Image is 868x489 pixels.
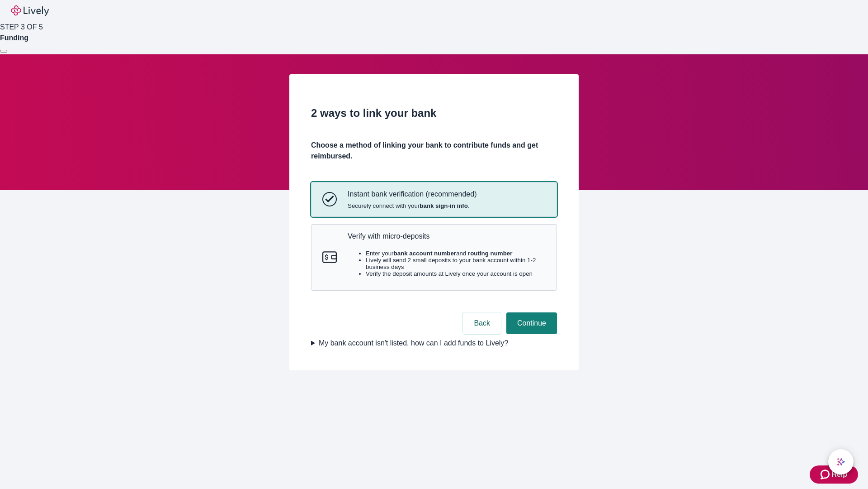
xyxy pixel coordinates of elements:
summary: My bank account isn't listed, how can I add funds to Lively? [311,338,557,349]
h4: Choose a method of linking your bank to contribute funds and get reimbursed. [311,140,557,162]
strong: bank sign-in info [420,202,468,209]
svg: Instant bank verification [322,192,337,206]
h2: 2 ways to link your bank [311,105,557,121]
button: Continue [506,312,557,334]
strong: routing number [468,250,512,257]
p: Instant bank verification (recommended) [348,190,476,198]
img: Lively [11,5,49,16]
strong: bank account number [394,250,457,257]
svg: Zendesk support icon [821,469,831,480]
p: Verify with micro-deposits [348,232,546,240]
button: Zendesk support iconHelp [810,465,858,484]
button: chat [828,449,854,475]
svg: Lively AI Assistant [836,457,845,466]
span: Help [831,469,847,480]
svg: Micro-deposits [322,250,337,264]
button: Back [463,312,501,334]
li: Enter your and [366,250,546,257]
li: Verify the deposit amounts at Lively once your account is open [366,270,546,277]
button: Instant bank verificationInstant bank verification (recommended)Securely connect with yourbank si... [311,182,557,216]
button: Micro-depositsVerify with micro-depositsEnter yourbank account numberand routing numberLively wil... [311,225,557,291]
span: Securely connect with your . [348,202,476,209]
li: Lively will send 2 small deposits to your bank account within 1-2 business days [366,257,546,270]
